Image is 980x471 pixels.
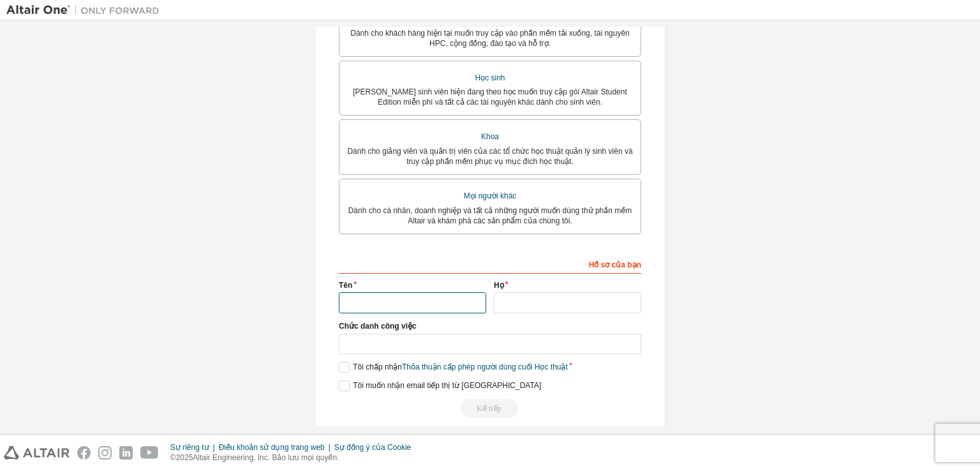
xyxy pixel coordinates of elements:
[176,453,193,462] font: 2025
[589,260,641,269] font: Hồ sơ của bạn
[353,87,627,107] font: [PERSON_NAME] sinh viên hiện đang theo học muốn truy cập gói Altair Student Edition miễn phí và t...
[347,147,632,166] font: Dành cho giảng viên và quản trị viên của các tổ chức học thuật quản lý sinh viên và truy cập phần...
[475,73,505,82] font: Học sinh
[77,446,91,460] img: facebook.svg
[339,399,641,418] div: Please wait while checking email ...
[140,446,159,460] img: youtube.svg
[494,281,504,290] font: Họ
[4,446,70,460] img: altair_logo.svg
[339,281,352,290] font: Tên
[219,443,325,452] font: Điều khoản sử dụng trang web
[535,363,568,371] font: Học thuật
[348,206,632,225] font: Dành cho cá nhân, doanh nghiệp và tất cả những người muốn dùng thử phần mềm Altair và khám phá cá...
[481,132,499,141] font: Khoa
[402,363,532,371] font: Thỏa thuận cấp phép người dùng cuối
[6,4,166,17] img: Altair One
[464,191,517,200] font: Mọi người khác
[350,29,630,48] font: Dành cho khách hàng hiện tại muốn truy cập vào phần mềm tải xuống, tài nguyên HPC, cộng đồng, đào...
[193,453,339,462] font: Altair Engineering, Inc. Bảo lưu mọi quyền.
[353,363,402,371] font: Tôi chấp nhận
[170,453,176,462] font: ©
[353,381,541,390] font: Tôi muốn nhận email tiếp thị từ [GEOGRAPHIC_DATA]
[98,446,112,460] img: instagram.svg
[334,443,411,452] font: Sự đồng ý của Cookie
[339,322,417,331] font: Chức danh công việc
[119,446,133,460] img: linkedin.svg
[170,443,209,452] font: Sự riêng tư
